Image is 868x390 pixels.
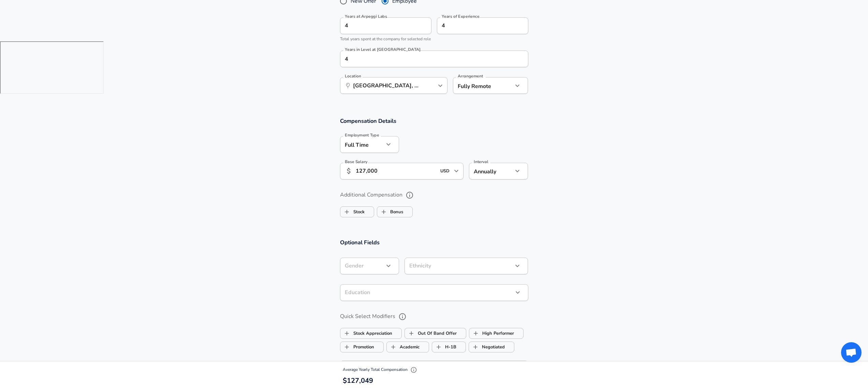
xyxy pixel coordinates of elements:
[340,341,353,353] span: Promotion
[458,74,483,78] label: Arrangement
[340,239,528,246] h3: Optional Fields
[387,341,400,353] span: Academic
[841,342,862,363] div: Open chat
[469,342,514,352] button: NegotiatedNegotiated
[340,205,353,218] span: Stock
[340,17,416,34] input: 0
[347,376,373,386] span: 127,049
[436,81,445,90] button: Open
[432,341,445,353] span: H-1B
[438,166,452,176] input: USD
[340,311,528,322] label: Quick Select Modifiers
[377,205,390,218] span: Bonus
[345,74,361,78] label: Location
[345,14,387,18] label: Years at Arpeggi Labs
[340,206,374,217] button: StockStock
[345,160,367,164] label: Base Salary
[405,327,457,340] label: Out Of Band Offer
[340,341,374,353] label: Promotion
[437,17,513,34] input: 7
[345,133,379,137] label: Employment Type
[469,163,513,179] div: Annually
[469,341,505,353] label: Negotiated
[474,160,488,164] label: Interval
[432,341,456,353] label: H-1B
[409,365,419,375] button: Explain Total Compensation
[453,77,503,94] div: Fully Remote
[345,47,421,52] label: Years in Level at [GEOGRAPHIC_DATA]
[386,342,429,352] button: AcademicAcademic
[340,342,384,352] button: PromotionPromotion
[397,311,408,322] button: help
[404,328,466,339] button: Out Of Band OfferOut Of Band Offer
[469,327,514,340] label: High Performer
[340,136,384,153] div: Full Time
[432,342,466,352] button: H-1BH-1B
[405,327,418,340] span: Out Of Band Offer
[340,189,528,201] label: Additional Compensation
[343,376,347,386] span: $
[377,206,413,217] button: BonusBonus
[404,189,415,201] button: help
[340,117,528,125] h3: Compensation Details
[340,36,431,42] span: Total years spent at the company for selected role
[340,327,353,340] span: Stock Appreciation
[340,205,365,218] label: Stock
[442,14,479,18] label: Years of Experience
[377,205,403,218] label: Bonus
[340,327,392,340] label: Stock Appreciation
[340,50,513,67] input: 1
[343,367,419,373] span: Average Yearly Total Compensation
[356,163,437,179] input: 100,000
[387,341,420,353] label: Academic
[469,328,524,339] button: High PerformerHigh Performer
[469,327,482,340] span: High Performer
[469,341,482,353] span: Negotiated
[452,166,461,176] button: Open
[340,328,402,339] button: Stock AppreciationStock Appreciation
